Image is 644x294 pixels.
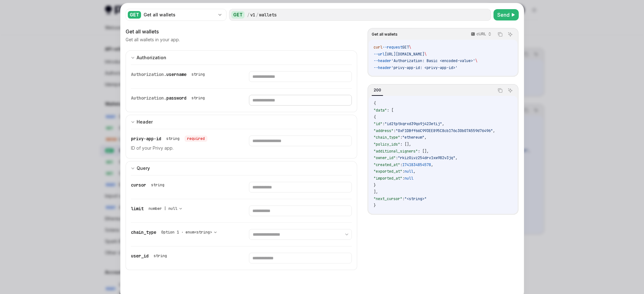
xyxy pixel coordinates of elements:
div: / [247,12,250,18]
span: : [402,169,405,174]
p: ID of your Privy app. [131,144,234,152]
span: --url [374,52,385,57]
span: cursor [131,182,146,188]
button: GETGet all wallets [126,8,227,21]
span: "policy_ids" [374,142,400,147]
span: , [431,162,433,167]
div: GET [231,11,245,19]
div: 200 [372,86,383,94]
span: Send [497,11,510,19]
span: [URL][DOMAIN_NAME] [385,52,424,57]
span: --header [374,58,391,63]
span: , [493,128,495,133]
span: ], [374,189,378,194]
span: : [400,162,402,167]
span: Authorization. [131,72,166,77]
p: cURL [476,32,486,37]
div: Get all wallets [126,28,357,35]
button: Ask AI [506,30,514,38]
span: "0xF1DBff66C993EE895C8cb176c30b07A559d76496" [396,128,493,133]
span: "address" [374,128,393,133]
span: privy-app-id [131,136,161,141]
span: null [405,176,413,181]
button: Ask AI [506,86,514,95]
div: Get all wallets [144,12,215,18]
span: : [], [400,142,411,147]
span: "next_cursor" [374,196,402,201]
div: chain_type [131,229,220,235]
span: "additional_signers" [374,149,418,154]
span: "id2tptkqrxd39qo9j423etij" [385,121,442,126]
span: user_id [131,253,149,259]
div: required [185,135,207,142]
div: string [192,95,205,101]
div: Query [137,164,150,172]
span: limit [131,206,144,211]
span: 1741834854578 [402,162,431,167]
span: , [442,121,444,126]
button: expand input section [126,161,357,175]
span: password [166,95,186,101]
div: Authorization.password [131,95,207,101]
span: \ [409,45,411,50]
span: curl [374,45,382,50]
span: : [382,121,385,126]
span: { [374,115,376,120]
span: : [400,135,402,140]
span: , [413,169,416,174]
span: GET [402,45,409,50]
div: Header [137,118,153,126]
span: Get all wallets [372,32,398,37]
span: "id" [374,121,382,126]
div: user_id [131,253,169,259]
span: "chain_type" [374,135,400,140]
span: 'Authorization: Basic <encoded-value>' [391,58,475,63]
div: string [192,72,205,77]
span: --request [382,45,402,50]
span: "rkiz0ivz254drv1xw982v3jq" [398,155,455,160]
span: } [374,203,376,208]
div: Authorization [137,54,166,61]
div: / [256,12,258,18]
span: chain_type [131,229,156,235]
button: Send [493,9,519,20]
span: : [393,128,396,133]
button: Copy the contents from the code block [496,86,504,95]
span: "ethereum" [402,135,424,140]
button: cURL [467,29,494,40]
span: username [166,72,186,77]
span: , [424,135,427,140]
p: Get all wallets in your app. [126,37,180,43]
div: limit [131,205,185,212]
span: , [455,155,458,160]
div: privy-app-id [131,135,207,142]
span: } [374,183,376,188]
span: \ [424,52,427,57]
button: Copy the contents from the code block [496,30,504,38]
span: "created_at" [374,162,400,167]
div: Authorization.username [131,71,207,78]
div: v1 [250,12,255,18]
div: wallets [259,12,277,18]
button: expand input section [126,115,357,129]
div: string [151,182,164,187]
span: "owner_id" [374,155,396,160]
span: "data" [374,108,387,113]
span: { [374,101,376,106]
span: "exported_at" [374,169,402,174]
span: : [396,155,398,160]
span: "<string>" [405,196,427,201]
div: cursor [131,182,167,188]
span: : [402,176,405,181]
span: null [405,169,413,174]
span: : [ [387,108,393,113]
span: 'privy-app-id: <privy-app-id>' [391,65,458,70]
span: \ [475,58,477,63]
button: expand input section [126,50,357,65]
div: GET [128,11,141,19]
span: "imported_at" [374,176,402,181]
span: : [], [418,149,429,154]
div: string [154,253,167,258]
span: --header [374,65,391,70]
span: Authorization. [131,95,166,101]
